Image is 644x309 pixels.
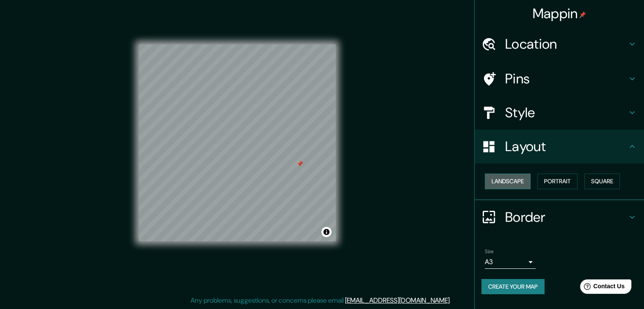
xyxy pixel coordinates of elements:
div: A3 [485,255,536,269]
h4: Location [505,36,627,52]
label: Size [485,248,494,255]
button: Square [584,174,620,189]
h4: Pins [505,70,627,87]
button: Landscape [485,174,531,189]
button: Create your map [481,279,544,295]
div: . [451,295,452,306]
div: . [452,295,454,306]
h4: Mappin [533,5,586,22]
button: Portrait [537,174,578,189]
div: Style [475,96,644,130]
button: Toggle attribution [321,227,332,237]
div: Location [475,27,644,61]
div: Layout [475,130,644,163]
a: [EMAIL_ADDRESS][DOMAIN_NAME] [345,296,450,305]
img: pin-icon.png [579,11,586,18]
h4: Border [505,209,627,226]
div: Pins [475,62,644,96]
p: Any problems, suggestions, or concerns please email . [191,295,451,306]
div: Border [475,200,644,234]
h4: Style [505,104,627,121]
iframe: Help widget launcher [569,276,635,300]
h4: Layout [505,138,627,155]
canvas: Map [139,44,336,241]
